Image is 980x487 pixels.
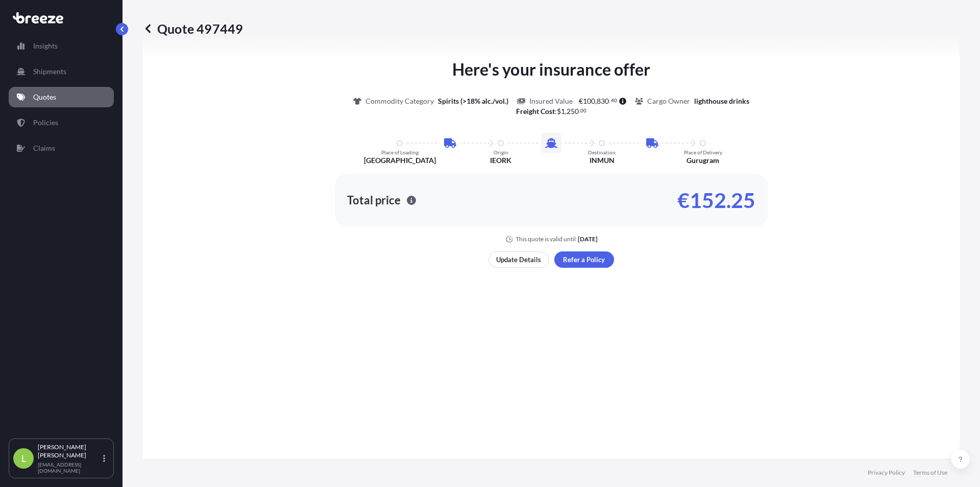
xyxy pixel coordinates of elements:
span: L [21,453,26,463]
span: 1 [561,108,565,115]
p: This quote is valid until [516,235,576,243]
p: €152.25 [677,192,755,208]
span: , [595,98,597,105]
b: Freight Cost [516,107,555,115]
p: Place of Delivery [684,149,722,155]
a: Terms of Use [913,469,947,477]
a: Quotes [9,87,114,107]
a: Claims [9,138,114,158]
p: lighthouse drinks [694,96,749,106]
span: 830 [597,98,609,105]
span: . [579,109,580,112]
a: Privacy Policy [868,469,905,477]
p: Origin [494,149,508,155]
p: [DATE] [578,235,598,243]
p: Update Details [496,254,541,265]
p: [EMAIL_ADDRESS][DOMAIN_NAME] [38,461,101,474]
span: 100 [583,98,595,105]
p: Policies [33,118,58,128]
a: Shipments [9,61,114,82]
p: Gurugram [687,155,719,166]
p: Quotes [33,92,56,102]
span: . [609,99,610,102]
button: Refer a Policy [554,251,614,268]
p: [GEOGRAPHIC_DATA] [364,155,436,166]
p: Claims [33,143,55,153]
span: 40 [611,99,617,102]
span: 00 [580,109,586,112]
p: : [516,106,587,117]
p: Commodity Category [365,96,434,106]
p: Spirits (>18% alc./vol.) [438,96,508,106]
p: Shipments [33,66,66,77]
p: Total price [347,195,401,205]
p: [PERSON_NAME] [PERSON_NAME] [38,443,101,459]
p: Here's your insurance offer [452,57,650,82]
a: Insights [9,36,114,56]
p: Insights [33,41,58,51]
p: IEORK [490,155,511,166]
a: Policies [9,112,114,133]
span: € [579,98,583,105]
p: Refer a Policy [563,254,605,265]
span: $ [557,108,561,115]
p: Quote 497449 [143,20,243,37]
span: 250 [567,108,579,115]
p: Place of Loading [381,149,419,155]
p: Cargo Owner [647,96,690,106]
button: Update Details [488,251,549,268]
span: , [565,108,567,115]
p: Insured Value [529,96,573,106]
p: Destination [588,149,616,155]
p: INMUN [590,155,615,166]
